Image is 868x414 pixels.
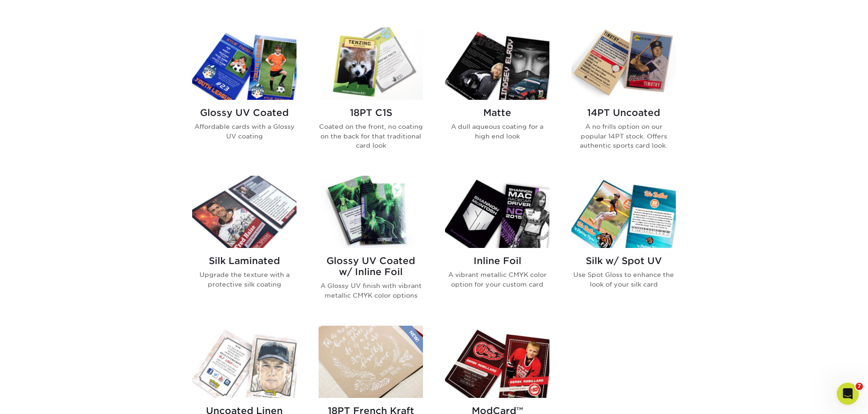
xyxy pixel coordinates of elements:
h2: Inline Foil [445,255,549,266]
img: Glossy UV Coated w/ Inline Foil Trading Cards [319,176,423,248]
a: Inline Foil Trading Cards Inline Foil A vibrant metallic CMYK color option for your custom card [445,176,549,315]
p: A Glossy UV finish with vibrant metallic CMYK color options [319,281,423,300]
h2: Silk w/ Spot UV [571,255,676,266]
p: Use Spot Gloss to enhance the look of your silk card [571,270,676,289]
h2: Glossy UV Coated [192,107,297,118]
a: 14PT Uncoated Trading Cards 14PT Uncoated A no frills option on our popular 14PT stock. Offers au... [571,28,676,165]
iframe: Intercom live chat [837,383,859,405]
h2: Matte [445,107,549,118]
img: 14PT Uncoated Trading Cards [571,28,676,100]
a: Silk w/ Spot UV Trading Cards Silk w/ Spot UV Use Spot Gloss to enhance the look of your silk card [571,176,676,315]
p: Affordable cards with a Glossy UV coating [192,122,297,141]
img: ModCard™ Trading Cards [445,326,549,398]
a: Glossy UV Coated w/ Inline Foil Trading Cards Glossy UV Coated w/ Inline Foil A Glossy UV finish ... [319,176,423,315]
h2: Silk Laminated [192,255,297,266]
p: A vibrant metallic CMYK color option for your custom card [445,270,549,289]
a: 18PT C1S Trading Cards 18PT C1S Coated on the front, no coating on the back for that traditional ... [319,28,423,165]
img: Inline Foil Trading Cards [445,176,549,248]
a: Silk Laminated Trading Cards Silk Laminated Upgrade the texture with a protective silk coating [192,176,297,315]
img: 18PT French Kraft Trading Cards [319,326,423,398]
a: Matte Trading Cards Matte A dull aqueous coating for a high end look [445,28,549,165]
img: Silk w/ Spot UV Trading Cards [571,176,676,248]
span: 7 [856,383,863,390]
p: A no frills option on our popular 14PT stock. Offers authentic sports card look. [571,122,676,150]
h2: 14PT Uncoated [571,107,676,118]
p: Coated on the front, no coating on the back for that traditional card look [319,122,423,150]
img: Silk Laminated Trading Cards [192,176,297,248]
p: Upgrade the texture with a protective silk coating [192,270,297,289]
iframe: Google Customer Reviews [2,386,78,411]
h2: 18PT C1S [319,107,423,118]
img: Uncoated Linen Trading Cards [192,326,297,398]
a: Glossy UV Coated Trading Cards Glossy UV Coated Affordable cards with a Glossy UV coating [192,28,297,165]
img: Glossy UV Coated Trading Cards [192,28,297,100]
img: 18PT C1S Trading Cards [319,28,423,100]
img: Matte Trading Cards [445,28,549,100]
h2: Glossy UV Coated w/ Inline Foil [319,255,423,277]
p: A dull aqueous coating for a high end look [445,122,549,141]
img: New Product [400,326,423,353]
